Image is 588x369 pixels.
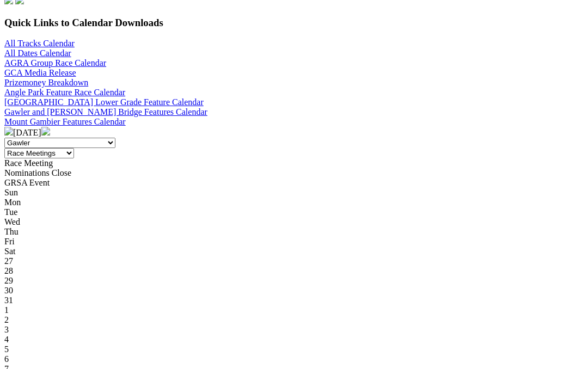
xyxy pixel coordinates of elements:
[4,168,584,178] div: Nominations Close
[4,276,13,285] span: 29
[4,256,13,266] span: 27
[4,107,207,116] a: Gawler and [PERSON_NAME] Bridge Features Calendar
[4,266,13,275] span: 28
[4,48,71,58] a: All Dates Calendar
[4,188,584,198] div: Sun
[4,354,9,364] span: 6
[4,78,88,87] a: Prizemoney Breakdown
[4,315,9,324] span: 2
[4,305,9,315] span: 1
[4,198,584,207] div: Mon
[4,247,584,256] div: Sat
[4,68,76,77] a: GCA Media Release
[4,58,106,67] a: AGRA Group Race Calendar
[4,296,13,305] span: 31
[4,335,9,344] span: 4
[4,39,75,48] a: All Tracks Calendar
[4,158,584,168] div: Race Meeting
[41,127,50,136] img: chevron-right-pager-white.svg
[4,17,584,29] h3: Quick Links to Calendar Downloads
[4,227,584,237] div: Thu
[4,178,584,188] div: GRSA Event
[4,97,204,107] a: [GEOGRAPHIC_DATA] Lower Grade Feature Calendar
[4,127,13,136] img: chevron-left-pager-white.svg
[4,127,584,138] div: [DATE]
[4,207,584,217] div: Tue
[4,286,13,295] span: 30
[4,237,584,247] div: Fri
[4,117,126,126] a: Mount Gambier Features Calendar
[4,88,125,97] a: Angle Park Feature Race Calendar
[4,345,9,354] span: 5
[4,325,9,334] span: 3
[4,217,584,227] div: Wed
